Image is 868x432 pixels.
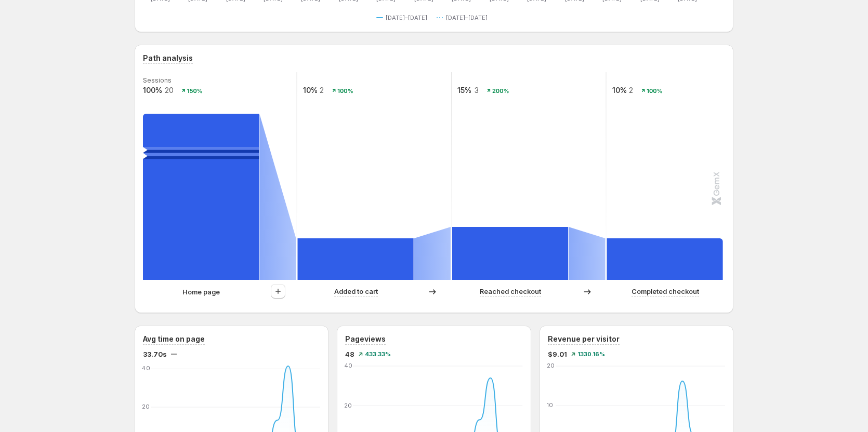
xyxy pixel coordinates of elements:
p: Reached checkout [480,286,541,296]
h3: Pageviews [345,334,386,344]
p: Completed checkout [632,286,699,296]
h3: Path analysis [143,53,193,63]
button: [DATE]–[DATE] [437,11,492,24]
text: 20 [142,403,150,410]
text: 15% [457,86,471,95]
text: 40 [142,365,150,372]
span: 433.33% [365,351,391,357]
h3: Revenue per visitor [548,334,620,344]
text: 20 [547,362,555,369]
text: 100% [647,87,662,95]
p: Home page [182,287,220,297]
span: 48 [345,349,354,359]
h3: Avg time on page [143,334,205,344]
text: 3 [475,86,479,95]
span: [DATE]–[DATE] [446,14,488,22]
text: 20 [165,86,174,95]
text: 10% [303,86,318,95]
span: 33.70s [143,349,167,359]
text: 2 [629,86,633,95]
span: $9.01 [548,349,567,359]
text: 200% [492,87,509,95]
text: 40 [344,362,352,369]
text: Sessions [143,76,172,84]
span: 1330.16% [577,351,605,357]
text: 150% [187,87,203,95]
text: 100% [143,86,162,95]
text: 20 [344,402,352,409]
text: 2 [320,86,324,95]
text: 10% [612,86,627,95]
span: [DATE]–[DATE] [386,14,427,22]
p: Added to cart [334,286,378,296]
button: [DATE]–[DATE] [376,11,431,24]
text: 100% [337,87,353,95]
text: 10 [547,402,553,409]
